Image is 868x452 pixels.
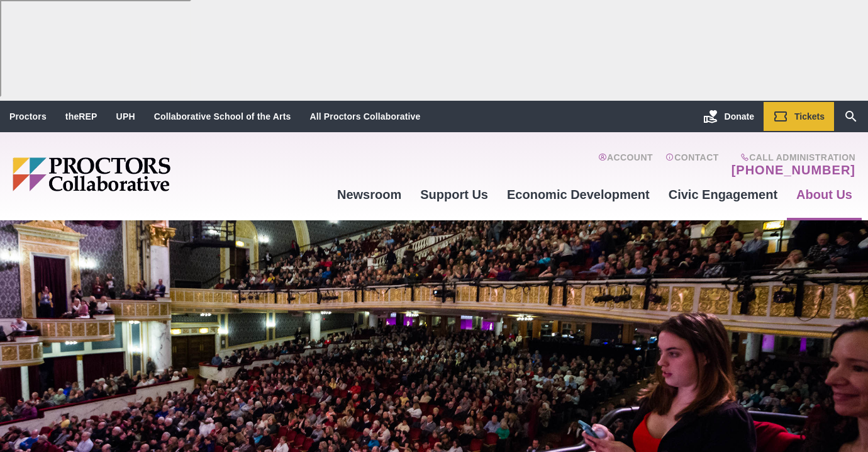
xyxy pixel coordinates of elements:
a: Account [598,152,653,178]
a: Support Us [411,178,498,212]
span: Tickets [794,111,825,121]
a: Tickets [764,102,834,131]
a: Proctors [9,111,47,121]
a: Contact [665,152,719,178]
a: Newsroom [328,178,411,212]
a: About Us [787,178,862,212]
span: Call Administration [728,152,855,162]
a: theREP [65,111,97,121]
a: Search [834,102,868,131]
span: Donate [725,111,754,121]
a: All Proctors Collaborative [309,111,420,121]
a: Donate [694,102,764,131]
a: [PHONE_NUMBER] [732,162,855,178]
a: UPH [116,111,135,121]
a: Civic Engagement [659,178,787,212]
img: Proctors logo [13,157,267,191]
a: Collaborative School of the Arts [154,111,291,121]
a: Economic Development [498,178,659,212]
